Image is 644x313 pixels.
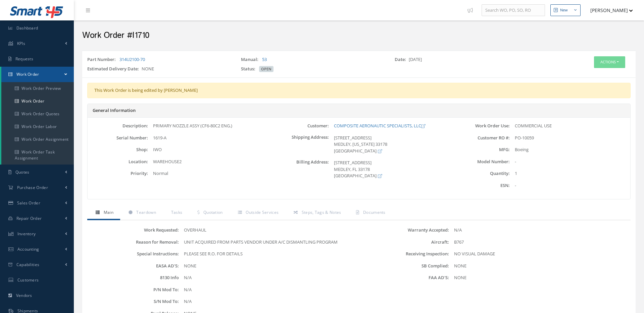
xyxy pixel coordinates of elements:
[241,66,258,72] label: Status:
[1,108,74,120] a: Work Order Quotes
[16,293,32,298] span: Vendors
[449,251,629,257] div: NO VISUAL DAMAGE
[82,30,636,41] h2: Work Order #I1710
[449,227,629,234] div: N/A
[449,239,629,246] div: B767
[302,209,341,215] span: Steps, Tags & Notes
[148,159,268,165] div: WAREHOUSE2
[1,146,74,165] a: Work Order Task Assignment
[89,299,179,304] label: S/N Mod To:
[88,147,148,152] label: Shop:
[88,159,148,164] label: Location:
[179,263,359,269] div: NONE
[89,251,179,256] label: Special Instructions:
[148,170,268,177] div: Normal
[136,209,156,215] span: Teardown
[449,123,510,128] label: Work Order Use:
[153,135,166,141] span: 1619-A
[268,135,329,154] label: Shipping Address:
[449,159,510,164] label: Model Number:
[148,123,268,129] div: PRIMARY NOZZLE ASSY (CF6-80C2 ENG.)
[88,171,148,176] label: Priority:
[359,240,449,245] label: Aircraft:
[179,298,359,305] div: N/A
[1,120,74,133] a: Work Order Labor
[1,133,74,146] a: Work Order Assignment
[87,206,120,220] a: Main
[334,123,425,129] a: COMPOSITE AERONAUTIC SPECIALISTS, LLC
[17,277,39,283] span: Customers
[510,159,630,165] div: -
[329,135,449,154] div: [STREET_ADDRESS] MEDLEY, [US_STATE] 33178 [GEOGRAPHIC_DATA]
[15,56,33,62] span: Requests
[16,262,40,267] span: Capabilities
[179,227,359,234] div: OVERHAUL
[510,170,630,177] div: 1
[93,108,625,113] h5: General Information
[179,251,359,257] div: PLEASE SEE R.O. FOR DETAILS
[390,56,543,66] div: [DATE]
[82,66,236,75] div: NONE
[359,228,449,233] label: Warranty Accepted:
[87,83,631,98] div: This Work Order is being edited by [PERSON_NAME]
[87,56,118,63] label: Part Number:
[262,56,267,62] a: 53
[268,160,329,179] label: Billing Address:
[89,287,179,292] label: P/N Mod To:
[449,135,510,140] label: Customer RO #:
[482,4,545,16] input: Search WO, PO, SO, RO
[17,231,36,237] span: Inventory
[594,56,625,68] button: Actions
[395,56,409,63] label: Date:
[179,287,359,293] div: N/A
[550,4,581,16] button: New
[449,274,629,281] div: NONE
[189,206,229,220] a: Quotation
[230,206,285,220] a: Outside Services
[120,206,163,220] a: Teardown
[89,263,179,268] label: EASA AD'S:
[515,135,534,141] span: PO-10059
[359,275,449,280] label: FAA AD'S:
[359,251,449,256] label: Receiving Inspection:
[449,147,510,152] label: MFG:
[89,275,179,280] label: 8130 Info
[363,209,386,215] span: Documents
[17,41,25,46] span: KPIs
[1,67,74,82] a: Work Order
[203,209,223,215] span: Quotation
[16,215,42,221] span: Repair Order
[104,209,113,215] span: Main
[584,4,633,17] button: [PERSON_NAME]
[1,95,74,108] a: Work Order
[88,135,148,140] label: Serial Number:
[246,209,279,215] span: Outside Services
[87,66,142,72] label: Estimated Delivery Date:
[179,239,359,246] div: UNIT ACQUIRED FROM PARTS VENDOR UNDER A/C DISMANTLING PROGRAM
[119,56,145,62] a: 314U2100-70
[15,169,30,175] span: Quotes
[241,56,261,63] label: Manual:
[329,160,449,179] div: [STREET_ADDRESS] MEDLEY, FL 33178 [GEOGRAPHIC_DATA]
[88,123,148,128] label: Description:
[348,206,392,220] a: Documents
[285,206,348,220] a: Steps, Tags & Notes
[16,25,38,31] span: Dashboard
[1,82,74,95] a: Work Order Preview
[17,200,40,206] span: Sales Order
[449,263,629,269] div: NONE
[179,274,359,281] div: N/A
[510,182,630,189] div: -
[259,66,274,72] span: OPEN
[510,146,630,153] div: Boeing
[16,71,39,77] span: Work Order
[148,146,268,153] div: IWO
[171,209,183,215] span: Tasks
[449,183,510,188] label: ESN:
[560,7,568,13] div: New
[163,206,189,220] a: Tasks
[89,228,179,233] label: Work Requested:
[17,185,48,190] span: Purchase Order
[89,240,179,245] label: Reason for Removal:
[449,171,510,176] label: Quantity:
